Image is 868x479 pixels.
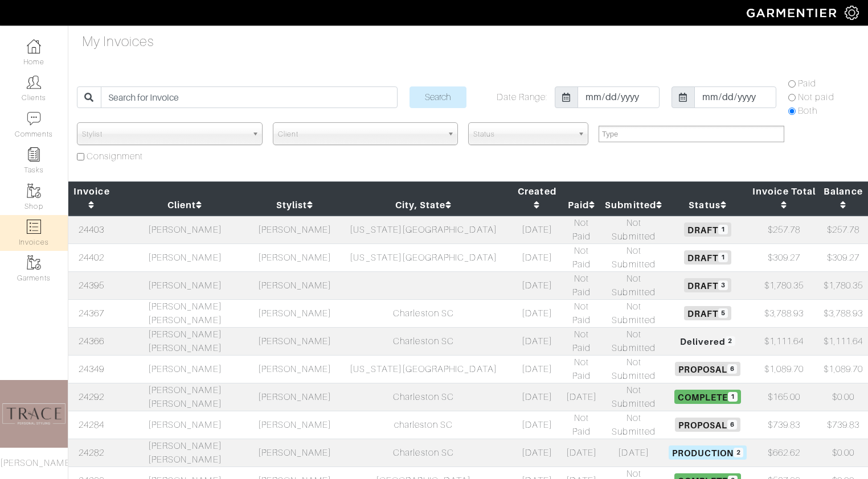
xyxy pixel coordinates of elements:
td: $165.00 [750,383,818,411]
td: [PERSON_NAME] [PERSON_NAME] [115,327,255,355]
span: Draft [684,306,731,320]
label: Both [798,104,817,118]
td: Not Paid [562,299,601,327]
td: Charleston SC [334,383,513,411]
td: Not Paid [562,243,601,271]
img: garments-icon-b7da505a4dc4fd61783c78ac3ca0ef83fa9d6f193b1c9dc38574b1d14d53ca28.png [27,255,41,270]
a: 24366 [79,336,104,346]
td: [US_STATE][GEOGRAPHIC_DATA] [334,216,513,244]
td: [PERSON_NAME] [255,216,334,244]
label: Date Range: [497,90,548,104]
a: Created [518,186,556,210]
td: $3,788.93 [750,299,818,327]
a: 24395 [79,280,104,291]
img: clients-icon-6bae9207a08558b7cb47a8932f037763ab4055f8c8b6bfacd5dc20c3e0201464.png [27,75,41,89]
td: [PERSON_NAME] [115,355,255,383]
td: charleston SC [334,411,513,439]
td: [PERSON_NAME] [PERSON_NAME] [115,439,255,466]
td: Not Submitted [601,299,666,327]
a: Client [167,200,202,210]
span: Status [473,123,573,146]
td: [PERSON_NAME] [255,299,334,327]
td: Not Paid [562,327,601,355]
td: [DATE] [513,327,562,355]
td: Not Submitted [601,243,666,271]
td: Not Paid [562,355,601,383]
input: Search [410,86,466,108]
td: [DATE] [513,383,562,411]
td: Not Submitted [601,355,666,383]
td: Not Paid [562,271,601,299]
td: [PERSON_NAME] [255,411,334,439]
td: [PERSON_NAME] [255,383,334,411]
a: 24403 [79,225,104,235]
span: Draft [684,250,731,264]
a: 24292 [79,392,104,402]
td: $1,780.35 [818,271,868,299]
td: [PERSON_NAME] [255,243,334,271]
img: garments-icon-b7da505a4dc4fd61783c78ac3ca0ef83fa9d6f193b1c9dc38574b1d14d53ca28.png [27,184,41,198]
td: Not Submitted [601,411,666,439]
span: 6 [727,364,737,374]
img: garmentier-logo-header-white-b43fb05a5012e4ada735d5af1a66efaba907eab6374d6393d1fbf88cb4ef424d.png [741,3,845,23]
a: 24284 [79,420,104,430]
td: $662.62 [750,439,818,466]
td: $1,111.64 [818,327,868,355]
td: [PERSON_NAME] [PERSON_NAME] [115,299,255,327]
span: 2 [726,336,735,346]
td: [DATE] [513,355,562,383]
td: [DATE] [513,271,562,299]
td: [PERSON_NAME] [115,216,255,244]
td: $0.00 [818,439,868,466]
td: [DATE] [513,216,562,244]
td: $309.27 [750,243,818,271]
td: [DATE] [513,439,562,466]
td: Not Paid [562,216,601,244]
input: Search for Invoice [101,86,397,108]
td: [PERSON_NAME] [115,271,255,299]
span: Proposal [675,362,740,375]
td: [DATE] [513,243,562,271]
a: City, State [395,200,452,210]
a: Status [689,200,726,210]
span: Draft [684,222,731,236]
td: [PERSON_NAME] [115,243,255,271]
img: dashboard-icon-dbcd8f5a0b271acd01030246c82b418ddd0df26cd7fceb0bd07c9910d44c42f6.png [27,39,41,53]
td: [US_STATE][GEOGRAPHIC_DATA] [334,243,513,271]
span: Client [278,123,443,146]
span: Stylist [82,123,247,146]
td: Charleston SC [334,299,513,327]
span: Proposal [675,418,740,431]
td: Charleston SC [334,327,513,355]
label: Not paid [798,90,834,104]
a: Invoice Total [752,186,816,210]
td: [PERSON_NAME] [255,439,334,466]
label: Consignment [87,150,144,163]
a: Stylist [276,200,313,210]
td: $1,111.64 [750,327,818,355]
img: reminder-icon-8004d30b9f0a5d33ae49ab947aed9ed385cf756f9e5892f1edd6e32f2345188e.png [27,147,41,162]
td: $257.78 [750,216,818,244]
span: 6 [727,420,737,430]
span: 5 [718,308,728,318]
span: 1 [718,225,728,234]
a: 24282 [79,448,104,458]
a: 24402 [79,253,104,263]
a: 24349 [79,364,104,374]
td: $257.78 [818,216,868,244]
img: orders-icon-0abe47150d42831381b5fb84f609e132dff9fe21cb692f30cb5eec754e2cba89.png [27,220,41,234]
a: 24367 [79,308,104,319]
td: $0.00 [818,383,868,411]
td: Not Submitted [601,216,666,244]
td: [PERSON_NAME] [255,271,334,299]
a: Paid [568,200,595,210]
td: $1,089.70 [818,355,868,383]
td: [PERSON_NAME] [255,327,334,355]
span: Draft [684,278,731,292]
td: $309.27 [818,243,868,271]
td: $739.83 [818,411,868,439]
td: [PERSON_NAME] [115,411,255,439]
h4: My Invoices [82,34,154,50]
span: Delivered [677,334,739,348]
span: 1 [728,392,738,402]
